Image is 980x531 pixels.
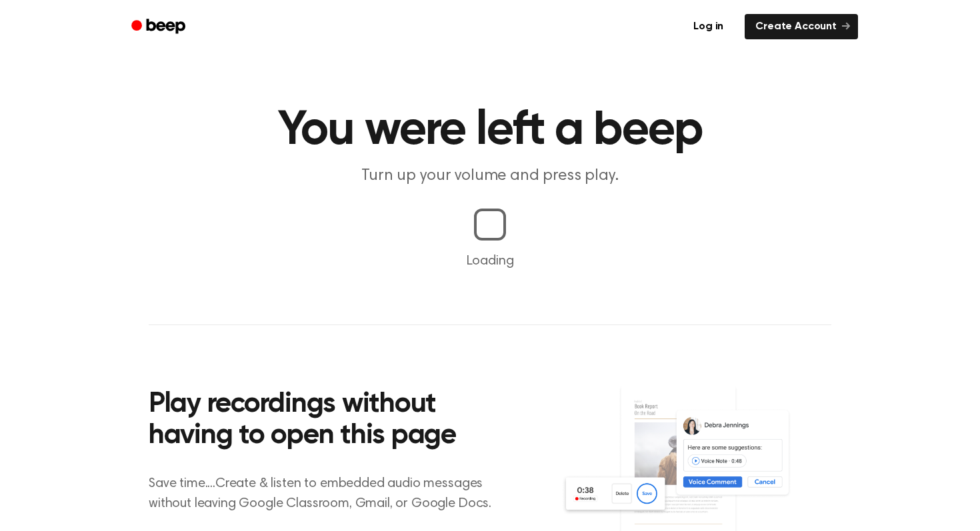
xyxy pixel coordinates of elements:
[149,474,508,514] p: Save time....Create & listen to embedded audio messages without leaving Google Classroom, Gmail, ...
[16,251,964,271] p: Loading
[745,14,858,39] a: Create Account
[122,14,197,40] a: Beep
[234,165,746,187] p: Turn up your volume and press play.
[149,107,831,155] h1: You were left a beep
[680,11,737,42] a: Log in
[149,389,508,452] h2: Play recordings without having to open this page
